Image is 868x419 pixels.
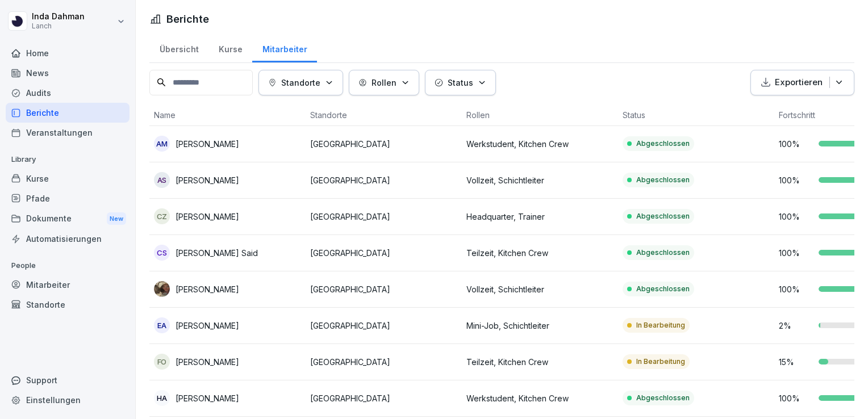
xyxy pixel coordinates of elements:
p: In Bearbeitung [636,320,685,330]
div: CS [154,245,170,261]
a: Mitarbeiter [252,33,317,62]
div: Dokumente [6,208,130,229]
a: Home [6,43,130,63]
th: Name [149,104,306,126]
th: Standorte [306,104,462,126]
a: Standorte [6,295,130,315]
p: [GEOGRAPHIC_DATA] [310,356,457,368]
p: Abgeschlossen [636,393,690,403]
p: [GEOGRAPHIC_DATA] [310,211,457,223]
img: sf1d6pzk93x28i090fw9matq.png [154,281,170,297]
p: Mini-Job, Schichtleiter [466,320,614,332]
button: Exportieren [750,70,854,95]
p: Werkstudent, Kitchen Crew [466,392,614,404]
p: Teilzeit, Kitchen Crew [466,356,614,368]
a: Pfade [6,188,130,208]
p: Library [6,150,130,169]
p: 100 % [779,211,813,223]
p: [PERSON_NAME] [176,174,239,186]
p: Abgeschlossen [636,248,690,258]
div: New [107,212,126,225]
p: Abgeschlossen [636,211,690,221]
p: 100 % [779,174,813,186]
a: Audits [6,83,130,103]
p: [GEOGRAPHIC_DATA] [310,247,457,259]
p: Werkstudent, Kitchen Crew [466,138,614,150]
a: Kurse [208,33,252,62]
p: Abgeschlossen [636,139,690,149]
p: Inda Dahman [32,12,85,22]
p: [PERSON_NAME] [176,356,239,368]
a: Kurse [6,169,130,188]
h1: Berichte [166,11,209,27]
th: Rollen [462,104,618,126]
p: In Bearbeitung [636,357,685,367]
a: Übersicht [149,33,208,62]
p: People [6,257,130,275]
p: Abgeschlossen [636,284,690,294]
p: [PERSON_NAME] [176,320,239,332]
div: FO [154,354,170,370]
a: News [6,63,130,83]
p: 100 % [779,247,813,259]
p: 15 % [779,356,813,368]
p: [PERSON_NAME] [176,283,239,295]
p: Abgeschlossen [636,175,690,185]
p: 100 % [779,138,813,150]
a: Mitarbeiter [6,275,130,295]
p: Rollen [372,77,397,89]
p: [GEOGRAPHIC_DATA] [310,174,457,186]
button: Standorte [258,70,343,95]
p: 100 % [779,283,813,295]
p: [PERSON_NAME] [176,392,239,404]
p: [GEOGRAPHIC_DATA] [310,283,457,295]
a: Veranstaltungen [6,123,130,143]
p: [PERSON_NAME] [176,138,239,150]
div: Support [6,370,130,390]
div: AM [154,136,170,152]
a: Automatisierungen [6,229,130,249]
p: [PERSON_NAME] [176,211,239,223]
p: [GEOGRAPHIC_DATA] [310,320,457,332]
p: Exportieren [775,76,823,89]
p: 100 % [779,392,813,404]
p: 2 % [779,320,813,332]
p: Standorte [281,77,320,89]
div: EA [154,317,170,333]
p: Vollzeit, Schichtleiter [466,174,614,186]
p: Teilzeit, Kitchen Crew [466,247,614,259]
p: [PERSON_NAME] Said [176,247,258,259]
p: Vollzeit, Schichtleiter [466,283,614,295]
p: Lanch [32,22,85,30]
p: Headquarter, Trainer [466,211,614,223]
div: CZ [154,208,170,224]
p: Status [448,77,473,89]
p: [GEOGRAPHIC_DATA] [310,392,457,404]
th: Status [618,104,774,126]
button: Status [425,70,496,95]
a: Berichte [6,103,130,123]
div: AS [154,172,170,188]
div: HA [154,390,170,406]
button: Rollen [349,70,419,95]
a: Einstellungen [6,390,130,410]
p: [GEOGRAPHIC_DATA] [310,138,457,150]
a: DokumenteNew [6,208,130,229]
